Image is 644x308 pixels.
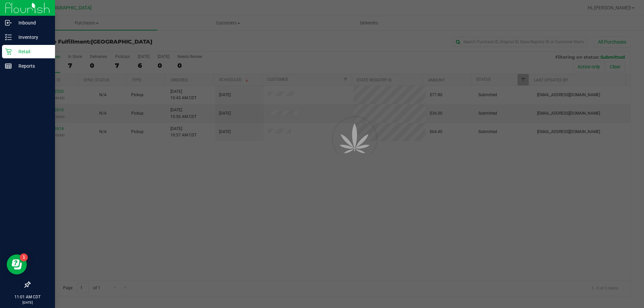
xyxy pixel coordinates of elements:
iframe: Resource center [7,254,27,274]
p: Retail [12,48,52,56]
iframe: Resource center unread badge [20,253,28,261]
p: Reports [12,62,52,70]
inline-svg: Retail [5,48,12,55]
inline-svg: Inbound [5,19,12,26]
p: [DATE] [3,300,52,305]
inline-svg: Reports [5,63,12,69]
p: Inbound [12,19,52,27]
p: Inventory [12,33,52,41]
inline-svg: Inventory [5,34,12,41]
p: 11:01 AM CDT [3,294,52,300]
